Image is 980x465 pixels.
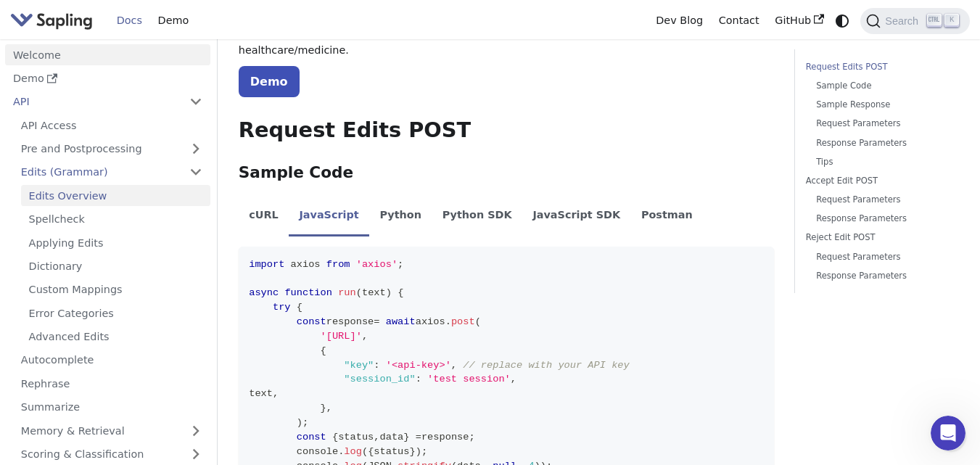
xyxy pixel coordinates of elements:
a: Spellcheck [21,209,210,230]
img: Sapling.ai [10,10,93,31]
span: text [362,287,386,298]
span: , [273,388,279,399]
span: ( [475,316,481,327]
span: ( [362,446,368,457]
a: Request Parameters [816,250,949,264]
span: response [326,316,374,327]
a: Contact [711,9,767,32]
span: { [398,287,403,298]
a: Applying Edits [21,232,210,253]
a: GitHub [767,9,831,32]
span: ) [386,287,392,298]
span: = [374,316,379,327]
a: Demo [150,9,197,32]
span: post [451,316,475,327]
button: Switch between dark and light mode (currently system mode) [832,10,853,31]
a: Edits (Grammar) [13,162,210,183]
span: { [297,302,302,313]
a: Advanced Edits [21,326,210,347]
a: Pre and Postprocessing [13,139,210,160]
a: API Access [13,115,210,136]
a: Accept Edit POST [806,174,954,188]
span: { [321,345,326,356]
a: Welcome [5,44,210,65]
a: Demo [239,66,300,97]
span: , [326,403,332,413]
kbd: K [944,14,959,27]
a: Scoring & Classification [13,444,210,465]
a: Sample Response [816,98,949,112]
li: Python SDK [432,196,522,236]
a: Error Categories [21,303,210,324]
span: } [321,403,326,413]
span: "session_id" [344,374,415,384]
span: : [416,374,421,384]
span: // replace with your API key [463,360,629,371]
a: Docs [109,9,150,32]
span: = [416,432,421,443]
span: , [451,360,457,371]
span: 'test session' [427,374,511,384]
span: 'axios' [356,259,398,270]
a: Dev Blog [648,9,710,32]
button: Search (Ctrl+K) [860,8,969,34]
span: ; [302,417,308,428]
span: const [297,316,326,327]
a: Request Parameters [816,117,949,131]
a: Demo [5,68,210,89]
span: text [249,388,273,399]
span: ; [421,446,427,457]
li: JavaScript [289,196,369,236]
span: { [332,432,338,443]
span: ; [469,432,474,443]
a: Sample Code [816,79,949,93]
li: Postman [631,196,704,236]
span: : [374,360,379,371]
span: , [511,374,516,384]
span: status [374,446,409,457]
a: Edits Overview [21,185,210,206]
a: Response Parameters [816,212,949,226]
a: Autocomplete [13,350,210,371]
span: async [249,287,279,298]
span: } [410,446,416,457]
span: axios [291,259,321,270]
span: , [362,331,368,342]
span: '<api-key>' [386,360,451,371]
span: try [273,302,291,313]
a: Dictionary [21,256,210,277]
a: Rephrase [13,373,210,394]
span: ) [416,446,421,457]
span: from [326,259,350,270]
span: ) [297,417,302,428]
a: Custom Mappings [21,279,210,300]
span: response [421,432,469,443]
span: , [374,432,379,443]
span: import [249,259,284,270]
span: axios [416,316,445,327]
span: console [297,446,338,457]
span: "key" [344,360,374,371]
span: ( [356,287,362,298]
span: '[URL]' [321,331,362,342]
span: const [297,432,326,443]
span: run [338,287,356,298]
span: Search [881,15,927,27]
span: function [284,287,332,298]
a: Memory & Retrieval [13,420,210,441]
a: Request Parameters [816,193,949,207]
a: Summarize [13,397,210,418]
span: { [368,446,374,457]
span: . [338,446,344,457]
a: API [5,91,181,112]
a: Tips [816,155,949,169]
a: Sapling.ai [10,10,98,31]
span: data [380,432,404,443]
a: Reject Edit POST [806,231,954,244]
button: Collapse sidebar category 'API' [181,91,210,112]
h3: Sample Code [239,163,774,183]
span: log [344,446,362,457]
li: JavaScript SDK [522,196,631,236]
li: Python [369,196,432,236]
a: Response Parameters [816,136,949,150]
